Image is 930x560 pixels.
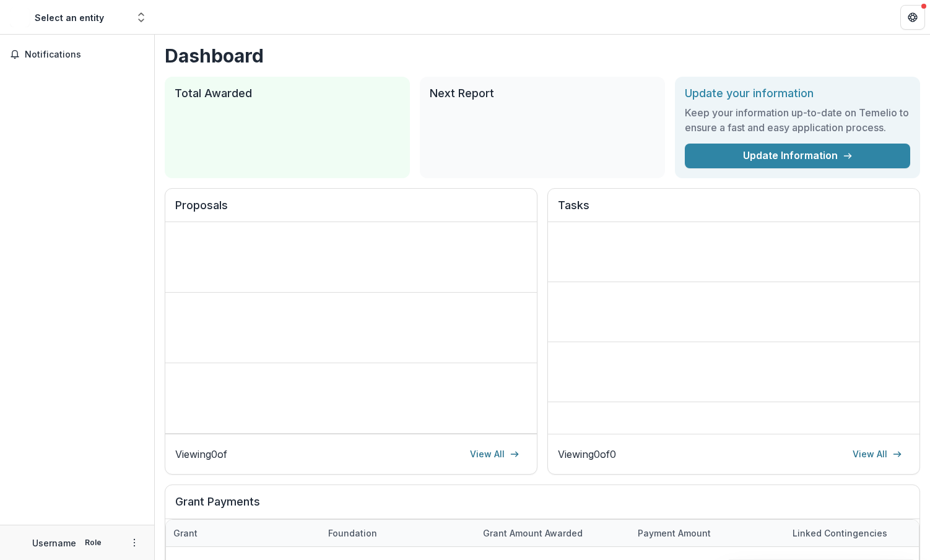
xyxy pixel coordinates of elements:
[175,87,400,100] h2: Total Awarded
[175,199,527,222] h2: Proposals
[685,87,910,100] h2: Update your information
[430,87,655,100] h2: Next Report
[32,536,76,549] p: Username
[35,11,104,24] div: Select an entity
[133,5,150,30] button: Open entity switcher
[25,50,144,60] span: Notifications
[175,495,910,519] h2: Grant Payments
[558,199,910,222] h2: Tasks
[558,447,616,462] p: Viewing 0 of 0
[463,444,527,464] a: View All
[685,144,910,168] a: Update Information
[900,5,925,30] button: Get Help
[5,45,149,64] button: Notifications
[685,105,910,135] h3: Keep your information up-to-date on Temelio to ensure a fast and easy application process.
[845,444,910,464] a: View All
[165,45,920,67] h1: Dashboard
[127,535,142,550] button: More
[175,447,227,462] p: Viewing 0 of
[81,537,105,548] p: Role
